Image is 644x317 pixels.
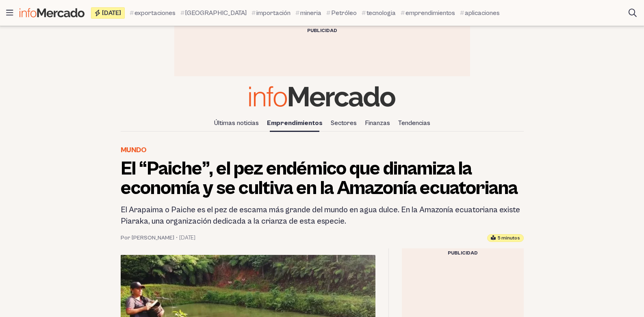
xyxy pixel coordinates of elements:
[256,8,291,18] span: importación
[20,8,85,17] img: Infomercado Ecuador logo
[395,116,434,130] a: Tendencias
[401,8,455,18] a: emprendimientos
[300,8,321,18] span: mineria
[331,8,357,18] span: Petróleo
[121,234,174,242] a: Por [PERSON_NAME]
[465,8,500,18] span: aplicaciones
[174,26,470,36] div: Publicidad
[179,234,195,242] time: 21 octubre, 2022 20:30
[121,205,524,227] h2: El Arapaima o Paiche es el pez de escama más grande del mundo en agua dulce. En la Amazonía ecuat...
[327,116,360,130] a: Sectores
[121,159,524,198] h1: El “Paiche”, el pez endémico que dinamiza la economía y se cultiva en la Amazonía ecuatoriana
[102,10,121,16] span: [DATE]
[180,8,247,18] a: [GEOGRAPHIC_DATA]
[176,234,178,242] span: •
[295,8,321,18] a: mineria
[211,116,262,130] a: Últimas noticias
[121,144,147,156] a: Mundo
[326,8,357,18] a: Petróleo
[249,86,395,107] img: Infomercado Ecuador logo
[264,116,326,130] a: Emprendimientos
[405,8,455,18] span: emprendimientos
[134,8,176,18] span: exportaciones
[130,8,176,18] a: exportaciones
[362,8,396,18] a: tecnologia
[460,8,500,18] a: aplicaciones
[185,8,247,18] span: [GEOGRAPHIC_DATA]
[402,248,524,258] div: Publicidad
[362,116,393,130] a: Finanzas
[487,234,524,242] div: Tiempo estimado de lectura: 5 minutos
[366,8,396,18] span: tecnologia
[252,8,291,18] a: importación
